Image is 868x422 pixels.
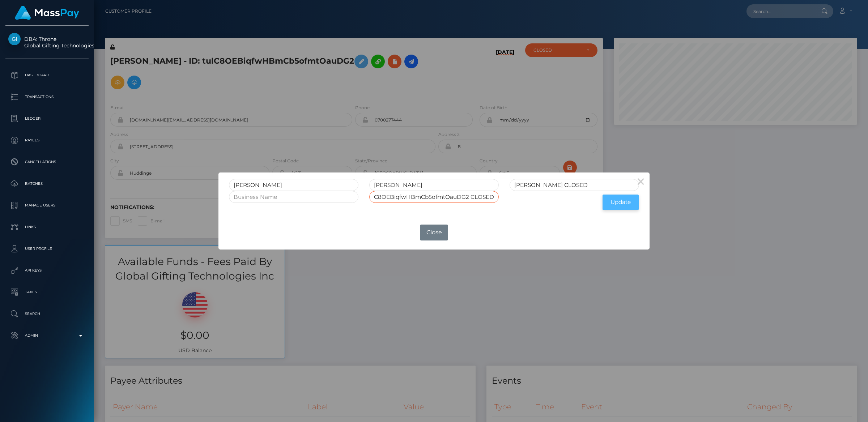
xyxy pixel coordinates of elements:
button: Close [420,225,448,240]
span: DBA: Throne Global Gifting Technologies Inc [5,36,89,49]
p: Taxes [8,287,86,298]
p: Dashboard [8,70,86,81]
p: Admin [8,330,86,341]
p: Ledger [8,113,86,124]
p: User Profile [8,243,86,254]
p: Search [8,308,86,319]
input: Business Name [229,191,358,203]
input: Internal User Id [369,191,499,203]
input: Last Name [510,179,639,191]
p: Links [8,222,86,233]
p: API Keys [8,265,86,276]
input: Middle Name [369,179,499,191]
input: First Name [229,179,358,191]
button: Update [603,195,639,210]
p: Manage Users [8,200,86,211]
p: Payees [8,135,86,146]
img: Global Gifting Technologies Inc [8,33,21,45]
img: MassPay Logo [15,6,79,20]
p: Batches [8,178,86,189]
p: Cancellations [8,157,86,167]
p: Transactions [8,91,86,102]
button: Close this dialog [632,172,650,190]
